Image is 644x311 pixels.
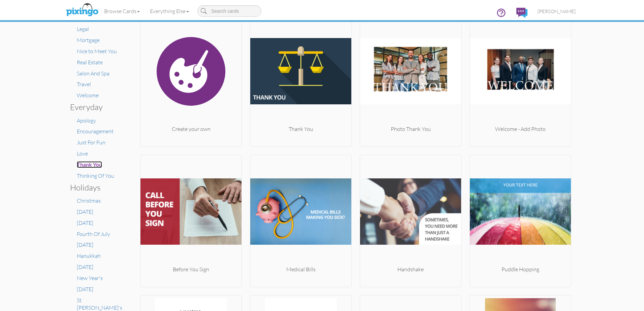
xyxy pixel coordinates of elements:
a: Travel [77,81,91,88]
div: Welcome - Add Photo [470,125,571,133]
div: Medical Bills [250,266,351,273]
a: Fourth Of July [77,231,110,237]
a: Everything Else [145,3,194,20]
a: Thinking Of You [77,172,114,179]
a: Welcome [77,92,99,99]
div: Before You Sign [140,266,241,273]
a: Legal [77,26,89,32]
img: pixingo logo [64,2,100,19]
img: 20220909-164555-f724137ed881-250.png [470,158,571,266]
img: comments.svg [516,8,527,18]
h3: Everyday [70,103,119,111]
img: 20220404-200416-f8fc3c3d58b0-250.jpg [470,18,571,125]
span: [PERSON_NAME] [538,8,576,14]
a: Just For Fun [77,139,105,146]
img: 20181022-190625-f611f4ae-250.jpg [140,158,241,266]
a: Thank You [77,161,102,168]
a: [DATE] [77,208,93,215]
div: Puddle Hopping [470,266,571,273]
a: [DATE] [77,241,93,248]
img: create.svg [140,18,241,125]
img: 20181022-191746-35c8ade8-250.jpg [250,18,351,125]
a: Real Estate [77,59,103,66]
a: [DATE] [77,264,93,270]
input: Search cards [197,5,261,17]
a: Browse Cards [99,3,145,20]
a: Christmas [77,197,101,204]
div: Thank You [250,125,351,133]
a: Hanukkah [77,252,101,259]
a: Mortgage [77,37,100,43]
div: Photo Thank You [360,125,461,133]
a: Nice to Meet You [77,48,117,55]
img: 20181022-191433-0a1bc7aa-250.jpg [250,158,351,266]
a: New Year's [77,275,103,281]
a: Encouragement [77,128,114,135]
div: Handshake [360,266,461,273]
a: [PERSON_NAME] [533,3,581,20]
a: Love [77,150,88,157]
img: 20181022-190952-edad8010-250.jpg [360,158,461,266]
a: [DATE] [77,219,93,226]
a: Apology [77,117,96,124]
h3: Holidays [70,183,119,192]
img: 20220401-173043-a7f2cc2397cf-250.jpg [360,18,461,125]
a: Salon And Spa [77,70,109,77]
a: [DATE] [77,286,93,292]
div: Create your own [140,125,241,133]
